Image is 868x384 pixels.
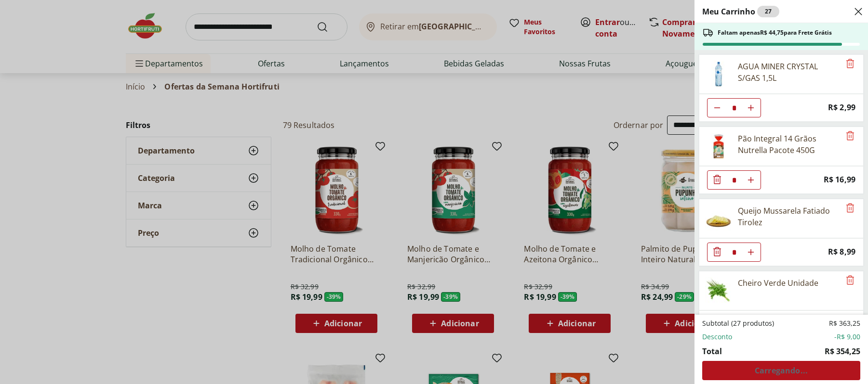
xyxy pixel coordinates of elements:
span: R$ 354,25 [825,346,860,357]
span: R$ 8,99 [828,245,855,258]
button: Remove [844,203,856,214]
button: Remove [844,275,856,286]
button: Remove [844,58,856,70]
button: Aumentar Quantidade [741,98,761,117]
div: Pão Integral 14 Grãos Nutrella Pacote 450G [738,133,840,156]
div: 27 [757,6,779,17]
button: Diminuir Quantidade [708,243,727,262]
button: Remove [844,130,856,142]
img: Cheiro Verde Unidade [705,277,732,304]
img: Principal [705,133,732,160]
input: Quantidade Atual [727,99,741,117]
img: Principal [705,61,732,88]
button: Aumentar Quantidade [741,170,761,190]
input: Quantidade Atual [727,243,741,261]
button: Aumentar Quantidade [741,243,761,262]
button: Diminuir Quantidade [708,170,727,190]
span: R$ 16,99 [824,173,855,186]
h2: Meu Carrinho [702,6,779,17]
div: Cheiro Verde Unidade [738,277,818,289]
div: Queijo Mussarela Fatiado Tirolez [738,205,840,228]
img: Principal [705,205,732,232]
span: Total [702,346,722,357]
button: Diminuir Quantidade [708,98,727,117]
span: R$ 2,99 [828,101,855,114]
span: R$ 363,25 [829,319,860,328]
div: AGUA MINER CRYSTAL S/GAS 1,5L [738,61,840,84]
input: Quantidade Atual [727,171,741,189]
span: Subtotal (27 produtos) [702,319,774,328]
span: Faltam apenas R$ 44,75 para Frete Grátis [718,29,832,37]
span: Desconto [702,332,732,342]
span: -R$ 9,00 [834,332,860,342]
